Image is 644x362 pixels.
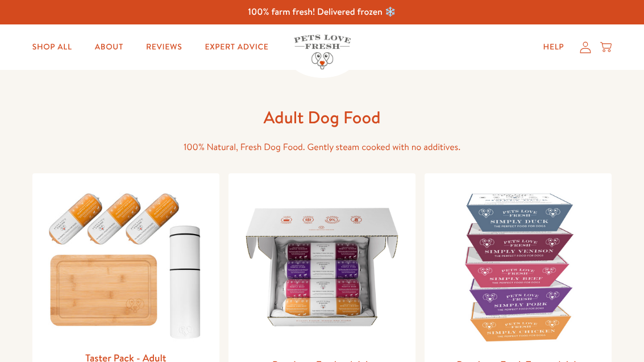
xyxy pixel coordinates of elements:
[41,182,210,344] img: Taster Pack - Adult
[534,36,574,59] a: Help
[140,106,504,128] h1: Adult Dog Food
[238,182,406,351] img: Pets Love Fresh - Adult
[196,36,277,59] a: Expert Advice
[23,36,81,59] a: Shop All
[434,182,603,351] img: Pets Love Fresh Trays - Adult
[86,36,132,59] a: About
[294,35,351,69] img: Pets Love Fresh
[137,36,191,59] a: Reviews
[184,141,460,153] span: 100% Natural, Fresh Dog Food. Gently steam cooked with no additives.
